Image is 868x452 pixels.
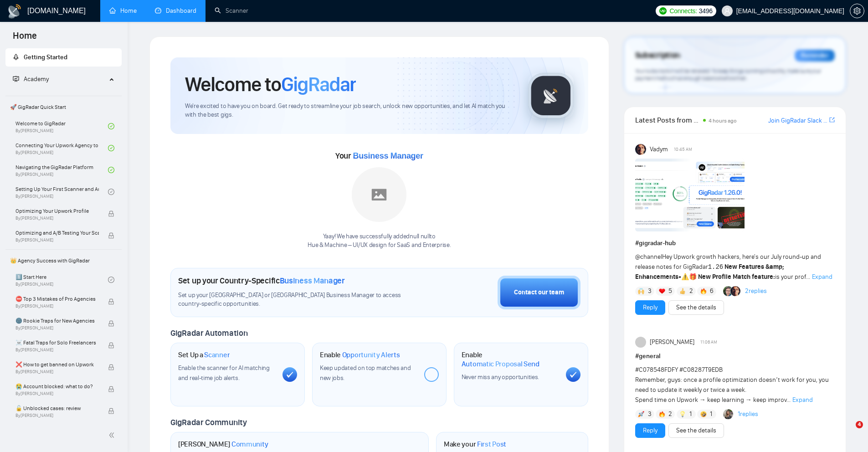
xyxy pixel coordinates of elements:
[724,8,730,14] span: user
[709,118,737,124] span: 4 hours ago
[850,7,864,15] span: setting
[643,426,657,436] a: Reply
[648,287,652,296] span: 3
[689,410,692,419] span: 1
[674,145,692,154] span: 10:45 AM
[108,408,114,414] span: lock
[681,273,689,281] span: ⚠️
[462,360,539,369] span: Automatic Proposal Send
[668,410,672,419] span: 2
[638,411,644,417] img: 🚀
[669,6,697,16] span: Connects:
[710,287,714,296] span: 6
[15,360,99,369] span: ❌ How to get banned on Upwork
[837,421,859,443] iframe: Intercom live chat
[108,364,114,370] span: lock
[13,54,19,60] span: rocket
[170,328,247,338] span: GigRadar Automation
[723,409,733,419] img: Korlan
[352,167,406,222] img: placeholder.png
[792,396,813,404] span: Expand
[850,4,864,18] button: setting
[635,238,835,248] h1: # gigradar-hub
[635,159,745,231] img: F09AC4U7ATU-image.png
[215,7,248,15] a: searchScanner
[6,98,121,116] span: 🚀 GigRadar Quick Start
[15,382,99,391] span: 😭 Account blocked: what to do?
[659,411,665,417] img: 🔥
[635,351,835,361] h1: # general
[710,410,712,419] span: 1
[635,366,678,374] span: #C078548FDFY
[15,391,99,396] span: By [PERSON_NAME]
[5,48,122,67] li: Getting Started
[108,123,114,129] span: check-circle
[108,277,114,283] span: check-circle
[108,431,118,440] span: double-left
[812,273,832,281] span: Expand
[668,300,724,315] button: See the details
[15,303,99,309] span: By [PERSON_NAME]
[185,72,356,97] h1: Welcome to
[15,316,99,325] span: 🌚 Rookie Traps for New Agencies
[514,288,564,298] div: Contact our team
[856,421,863,428] span: 4
[679,411,686,417] img: 💡
[108,320,114,327] span: lock
[109,7,137,15] a: homeHome
[850,7,864,15] a: setting
[24,75,49,83] span: Academy
[178,291,420,308] span: Set up your [GEOGRAPHIC_DATA] or [GEOGRAPHIC_DATA] Business Manager to access country-specific op...
[308,232,451,250] div: Yaay! We have successfully added null null to
[231,440,268,449] span: Community
[15,325,99,331] span: By [PERSON_NAME]
[6,252,121,270] span: 👑 Agency Success with GigRadar
[308,241,451,250] p: Hue & Machine – UI/UX design for SaaS and Enterprise .
[650,337,694,347] span: [PERSON_NAME]
[108,386,114,392] span: lock
[108,232,114,239] span: lock
[178,350,230,360] h1: Set Up a
[108,342,114,349] span: lock
[178,364,270,382] span: Enable the scanner for AI matching and real-time job alerts.
[698,273,775,281] strong: New Profile Match feature:
[7,4,22,19] img: logo
[108,189,114,195] span: check-circle
[635,67,821,82] span: Your subscription will be renewed. To keep things running smoothly, make sure your payment method...
[178,440,268,449] h1: [PERSON_NAME]
[635,144,646,155] img: Vadym
[768,116,827,126] a: Join GigRadar Slack Community
[689,273,697,281] span: 🎁
[689,287,693,296] span: 2
[635,423,665,438] button: Reply
[108,211,114,217] span: lock
[643,303,657,313] a: Reply
[280,276,345,286] span: Business Manager
[15,116,108,136] a: Welcome to GigRadarBy[PERSON_NAME]
[650,144,668,154] span: Vadym
[708,263,724,271] code: 1.26
[281,72,356,97] span: GigRadar
[648,410,652,419] span: 3
[699,6,713,16] span: 3496
[738,410,758,419] a: 1replies
[723,286,733,296] img: Alex B
[15,347,99,353] span: By [PERSON_NAME]
[444,440,506,449] h1: Make your
[185,102,514,119] span: We're excited to have you on board. Get ready to streamline your job search, unlock new opportuni...
[15,206,99,216] span: Optimizing Your Upwork Profile
[13,75,49,83] span: Academy
[659,7,667,15] img: upwork-logo.png
[15,413,99,418] span: By [PERSON_NAME]
[638,288,644,294] img: 🙌
[635,253,662,261] span: @channel
[528,73,574,118] img: gigradar-logo.png
[498,276,580,309] button: Contact our team
[795,50,835,62] div: Reminder
[24,53,67,61] span: Getting Started
[462,373,539,381] span: Never miss any opportunities.
[15,216,99,221] span: By [PERSON_NAME]
[320,364,411,382] span: Keep updated on top matches and new jobs.
[15,270,108,290] a: 1️⃣ Start HereBy[PERSON_NAME]
[635,300,665,315] button: Reply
